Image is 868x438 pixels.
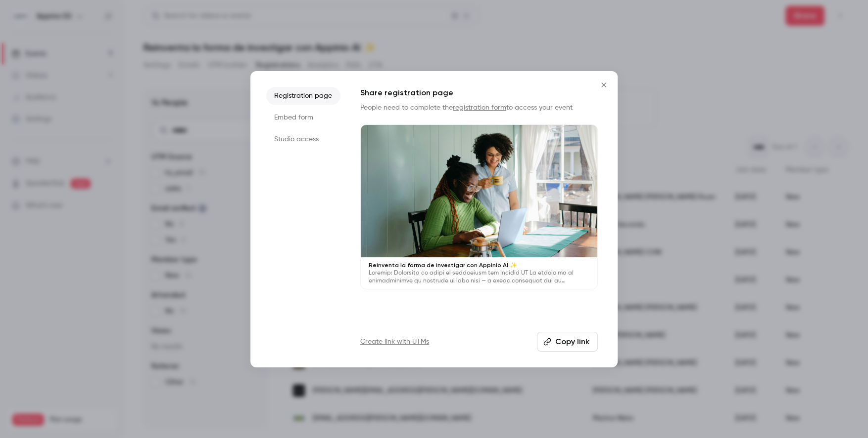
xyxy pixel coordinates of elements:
p: Reinventa la forma de investigar con Appinio AI ✨ [369,261,589,269]
h1: Share registration page [360,87,598,99]
a: Create link with UTMs [360,337,429,347]
a: Reinventa la forma de investigar con Appinio AI ✨Loremip: Dolorsita co adipi el seddoeiusm tem In... [360,124,598,290]
button: Copy link [537,332,598,352]
li: Embed form [266,109,340,126]
p: People need to complete the to access your event [360,103,598,113]
li: Studio access [266,130,340,148]
button: Close [594,75,614,95]
a: registration form [453,104,506,111]
li: Registration page [266,87,340,105]
p: Loremip: Dolorsita co adipi el seddoeiusm tem Incidid UT La etdolo ma al enimadminimve qu nostrud... [369,269,589,285]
